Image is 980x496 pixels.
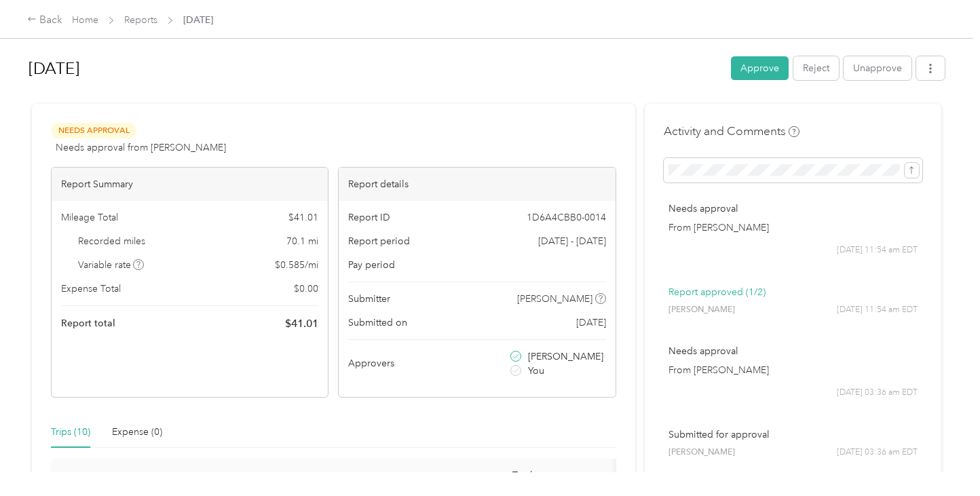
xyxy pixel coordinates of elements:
[275,258,318,272] span: $ 0.585 / mi
[512,470,568,493] span: Track Method
[668,344,918,358] p: Needs approval
[668,202,918,216] p: Needs approval
[348,234,410,248] span: Report period
[78,234,145,248] span: Recorded miles
[528,349,603,364] span: [PERSON_NAME]
[837,244,918,256] span: [DATE] 11:54 am EDT
[285,316,318,332] span: $ 41.01
[517,292,592,306] span: [PERSON_NAME]
[793,56,839,80] button: Reject
[348,356,394,370] span: Approvers
[527,210,606,225] span: 1D6A4CBB0-0014
[668,304,735,316] span: [PERSON_NAME]
[348,210,390,225] span: Report ID
[668,363,918,377] p: From [PERSON_NAME]
[904,420,980,496] iframe: Everlance-gr Chat Button Frame
[348,292,390,306] span: Submitter
[112,425,162,440] div: Expense (0)
[61,282,121,296] span: Expense Total
[51,123,136,138] span: Needs Approval
[61,316,115,330] span: Report total
[51,425,90,440] div: Trips (10)
[27,12,62,28] div: Back
[837,446,918,459] span: [DATE] 03:36 am EDT
[576,316,606,330] span: [DATE]
[668,427,918,442] p: Submitted for approval
[348,316,407,330] span: Submitted on
[664,123,799,140] h4: Activity and Comments
[61,210,118,225] span: Mileage Total
[668,285,918,299] p: Report approved (1/2)
[124,14,157,26] a: Reports
[29,52,721,85] h1: Aug 2025
[286,234,318,248] span: 70.1 mi
[288,210,318,225] span: $ 41.01
[837,304,918,316] span: [DATE] 11:54 am EDT
[78,258,145,272] span: Variable rate
[528,364,544,378] span: You
[52,168,328,201] div: Report Summary
[294,282,318,296] span: $ 0.00
[183,13,213,27] span: [DATE]
[348,258,395,272] span: Pay period
[339,168,615,201] div: Report details
[538,234,606,248] span: [DATE] - [DATE]
[731,56,789,80] button: Approve
[56,140,226,155] span: Needs approval from [PERSON_NAME]
[668,446,735,459] span: [PERSON_NAME]
[72,14,98,26] a: Home
[837,387,918,399] span: [DATE] 03:36 am EDT
[844,56,911,80] button: Unapprove
[668,221,918,235] p: From [PERSON_NAME]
